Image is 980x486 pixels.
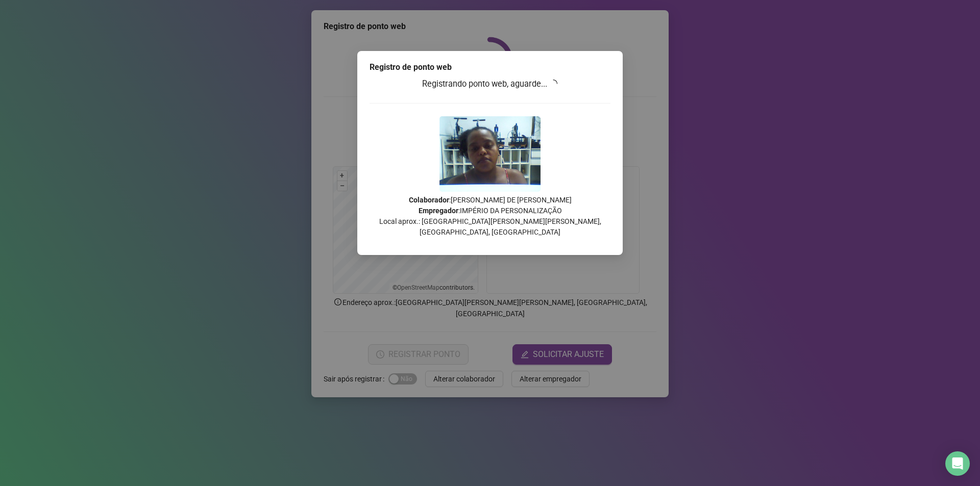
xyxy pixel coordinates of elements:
div: Registro de ponto web [370,61,610,73]
p: : [PERSON_NAME] DE [PERSON_NAME] : IMPÉRIO DA PERSONALIZAÇÃO Local aprox.: [GEOGRAPHIC_DATA][PERS... [370,195,610,238]
h3: Registrando ponto web, aguarde... [370,78,610,91]
span: loading [548,78,559,89]
div: Open Intercom Messenger [945,451,970,476]
strong: Colaborador [409,196,449,204]
img: 2Q== [439,116,541,192]
strong: Empregador [419,207,458,215]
